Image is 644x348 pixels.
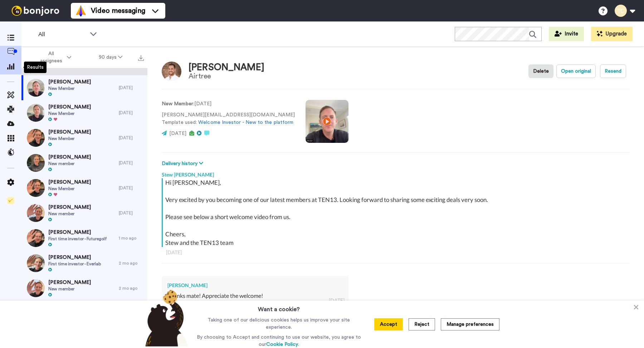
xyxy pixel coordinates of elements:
[198,120,293,125] a: Welcome Investor - New to the platform
[48,111,91,116] span: New Member
[162,62,181,81] img: Image of Christopher Robert Sponiar
[48,261,101,267] span: First time investor - Everlab
[119,260,144,266] div: 2 mo ago
[48,279,91,286] span: [PERSON_NAME]
[591,27,633,41] button: Upgrade
[166,249,625,256] div: [DATE]
[9,6,62,16] img: bj-logo-header-white.svg
[167,282,343,289] div: [PERSON_NAME]
[48,186,91,192] span: New Member
[48,179,91,186] span: [PERSON_NAME]
[119,135,144,141] div: [DATE]
[21,125,147,150] a: [PERSON_NAME]New Member[DATE]
[266,342,298,347] a: Cookie Policy
[21,226,147,251] a: [PERSON_NAME]First time investor - Futuregolf1 mo ago
[27,129,45,147] img: a0938e0c-c362-4d17-a690-54d3de60a9e6-thumb.jpg
[441,318,499,330] button: Manage preferences
[27,154,45,172] img: 8f2089f6-4f05-4eea-8334-b192766f7d1d-thumb.jpg
[258,301,300,314] h3: Want a cookie?
[329,297,345,304] div: [DATE]
[27,104,45,122] img: b17faca6-e2d4-454f-9b9d-3c0f4977b039-thumb.jpg
[21,75,147,100] a: [PERSON_NAME]New Member[DATE]
[21,175,147,200] a: [PERSON_NAME]New Member[DATE]
[48,154,91,161] span: [PERSON_NAME]
[119,185,144,191] div: [DATE]
[27,229,45,247] img: 7027a550-2932-4931-b03f-812aab1e75cf-thumb.jpg
[600,64,626,78] button: Resend
[162,101,193,106] strong: New Member
[374,318,403,330] button: Accept
[119,110,144,116] div: [DATE]
[549,27,584,41] button: Invite
[48,229,107,236] span: [PERSON_NAME]
[48,204,91,211] span: [PERSON_NAME]
[48,161,91,166] span: New member
[195,316,363,331] p: Taking one of our delicious cookies helps us improve your site experience.
[119,285,144,291] div: 2 mo ago
[27,79,45,97] img: b9d5070d-9441-4618-b70a-b7e7d7cc0262-thumb.jpg
[36,50,65,64] span: All assignees
[48,254,101,261] span: [PERSON_NAME]
[24,62,47,73] div: Results
[136,52,146,63] button: Export all results that match these filters now.
[91,6,145,16] span: Video messaging
[189,72,264,80] div: Airtree
[27,179,45,197] img: 84968f03-4591-4600-9eab-d2ab565cfa45-thumb.jpg
[48,286,91,292] span: New member
[27,279,45,297] img: 20bd369a-4f36-4462-8aae-5c96f43793b5-thumb.jpg
[162,100,295,108] p: : [DATE]
[169,131,186,136] span: [DATE]
[38,30,86,39] span: All
[162,160,205,168] button: Delivery history
[48,236,107,242] span: First time investor - Futuregolf
[21,276,147,301] a: [PERSON_NAME]New member2 mo ago
[528,64,553,78] button: Delete
[21,200,147,226] a: [PERSON_NAME]New member[DATE]
[48,211,91,217] span: New member
[167,292,343,300] div: Thanks mate! Appreciate the welcome!
[85,51,136,64] button: 90 days
[119,160,144,166] div: [DATE]
[138,55,144,61] img: export.svg
[23,47,85,67] button: All assignees
[165,178,628,247] div: Hi [PERSON_NAME], Very excited by you becoming one of our latest members at TEN13. Looking forwar...
[139,289,192,347] img: bear-with-cookie.png
[27,254,45,272] img: 802f599e-2c72-4bf4-ae03-e0c426760e87-thumb.jpg
[119,235,144,241] div: 1 mo ago
[48,103,91,111] span: [PERSON_NAME]
[48,78,91,86] span: [PERSON_NAME]
[7,197,14,204] img: Checklist.svg
[409,318,435,330] button: Reject
[48,86,91,91] span: New Member
[119,210,144,216] div: [DATE]
[162,111,295,126] p: [PERSON_NAME][EMAIL_ADDRESS][DOMAIN_NAME] Template used:
[21,150,147,175] a: [PERSON_NAME]New member[DATE]
[27,204,45,222] img: 9f8588fe-3f2c-437f-aa5b-881af41574a6-thumb.jpg
[21,251,147,276] a: [PERSON_NAME]First time investor - Everlab2 mo ago
[119,85,144,91] div: [DATE]
[48,129,91,136] span: [PERSON_NAME]
[162,168,630,178] div: Stew [PERSON_NAME]
[21,100,147,125] a: [PERSON_NAME]New Member[DATE]
[195,334,363,348] p: By choosing to Accept and continuing to use our website, you agree to our .
[556,64,596,78] button: Open original
[21,68,147,75] div: Replies
[48,136,91,141] span: New Member
[75,5,87,16] img: vm-color.svg
[189,62,264,73] div: [PERSON_NAME]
